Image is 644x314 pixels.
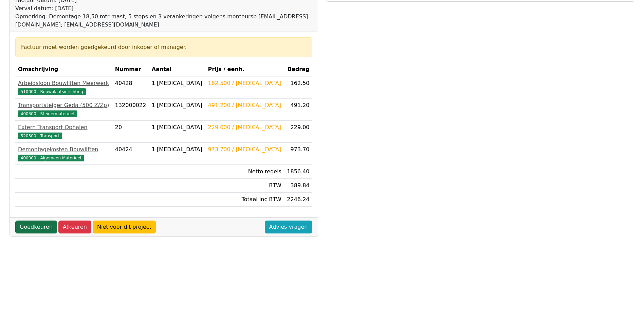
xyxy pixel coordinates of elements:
a: Extern Transport Ophalen520500 - Transport [18,123,110,140]
div: 973.700 / [MEDICAL_DATA] [208,145,281,154]
th: Prijs / eenh. [205,63,284,76]
div: 491.200 / [MEDICAL_DATA] [208,101,281,109]
a: Goedkeuren [15,221,57,233]
td: 132000022 [112,99,149,121]
th: Nummer [112,63,149,76]
a: Arbeidsloon Bouwliften Meerwerk510000 - Bouwplaatsinrichting [18,79,110,95]
div: Demontagekosten Bouwliften [18,145,110,154]
div: Transportsteiger Geda (500 Z/Zp) [18,101,110,109]
td: BTW [205,179,284,193]
td: 229.00 [284,121,312,143]
th: Bedrag [284,63,312,76]
td: 389.84 [284,179,312,193]
span: 400000 - Algemeen Materieel [18,155,84,161]
div: Factuur moet worden goedgekeurd door inkoper of manager. [21,43,307,51]
td: 2246.24 [284,193,312,207]
span: 520500 - Transport [18,133,62,139]
th: Omschrijving [15,63,112,76]
a: Advies vragen [265,221,312,233]
td: 40424 [112,143,149,165]
span: 400300 - Steigermaterieel [18,110,77,117]
div: 1 [MEDICAL_DATA] [152,145,203,154]
td: 1856.40 [284,165,312,179]
a: Demontagekosten Bouwliften400000 - Algemeen Materieel [18,145,110,162]
td: 162.50 [284,76,312,99]
td: 40428 [112,76,149,99]
td: Netto regels [205,165,284,179]
div: 229.000 / [MEDICAL_DATA] [208,123,281,132]
div: 1 [MEDICAL_DATA] [152,101,203,109]
td: 20 [112,121,149,143]
div: 1 [MEDICAL_DATA] [152,123,203,132]
div: Extern Transport Ophalen [18,123,110,132]
td: 973.70 [284,143,312,165]
a: Niet voor dit project [93,221,156,233]
a: Afkeuren [58,221,91,233]
div: Opmerking: Demontage 18,50 mtr mast, 5 stops en 3 verankeringen volgens monteursb [EMAIL_ADDRESS]... [15,13,312,29]
td: 491.20 [284,99,312,121]
div: 1 [MEDICAL_DATA] [152,79,203,87]
th: Aantal [149,63,205,76]
td: Totaal inc BTW [205,193,284,207]
a: Transportsteiger Geda (500 Z/Zp)400300 - Steigermaterieel [18,101,110,118]
div: Arbeidsloon Bouwliften Meerwerk [18,79,110,87]
div: 162.500 / [MEDICAL_DATA] [208,79,281,87]
span: 510000 - Bouwplaatsinrichting [18,88,86,95]
div: Verval datum: [DATE] [15,4,312,13]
